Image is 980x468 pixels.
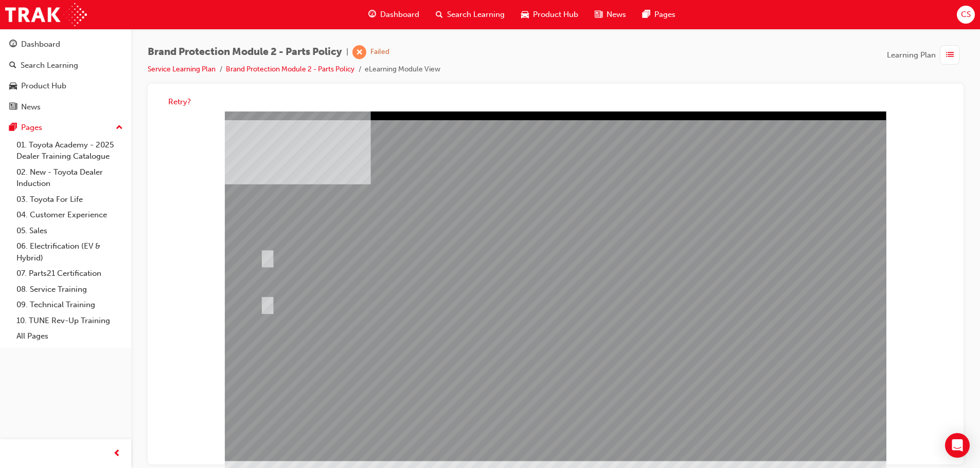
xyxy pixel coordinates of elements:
button: Pages [4,118,127,137]
a: News [4,98,127,117]
a: 09. Technical Training [12,297,127,313]
a: Dashboard [4,35,127,54]
img: Trak [5,3,87,26]
span: news-icon [9,103,17,112]
div: Pages [21,122,42,134]
li: eLearning Module View [365,64,440,76]
button: CS [957,6,975,24]
span: Pages [654,9,675,21]
span: up-icon [116,121,123,135]
span: search-icon [9,61,16,70]
span: Learning Plan [887,49,936,61]
a: Service Learning Plan [148,65,216,73]
span: guage-icon [368,8,376,21]
div: Failed [370,47,389,57]
button: Retry? [168,96,191,108]
span: Product Hub [533,9,578,21]
span: Search Learning [447,9,505,21]
a: 08. Service Training [12,282,127,297]
div: Product Hub [21,80,66,92]
a: 01. Toyota Academy - 2025 Dealer Training Catalogue [12,137,127,164]
span: car-icon [9,82,17,91]
span: search-icon [436,8,443,21]
a: 06. Electrification (EV & Hybrid) [12,238,127,266]
div: Search Learning [21,60,78,71]
span: learningRecordVerb_FAIL-icon [352,45,366,59]
a: car-iconProduct Hub [513,4,586,25]
span: pages-icon [643,8,650,21]
a: guage-iconDashboard [360,4,427,25]
div: Dashboard [21,39,60,50]
a: Search Learning [4,56,127,75]
a: All Pages [12,328,127,344]
span: | [346,46,348,58]
a: 07. Parts21 Certification [12,266,127,282]
a: 05. Sales [12,223,127,239]
button: Learning Plan [887,45,964,65]
a: Product Hub [4,77,127,96]
a: news-iconNews [586,4,634,25]
span: prev-icon [113,447,121,460]
a: 03. Toyota For Life [12,192,127,208]
span: car-icon [521,8,529,21]
span: pages-icon [9,123,17,133]
a: search-iconSearch Learning [427,4,513,25]
span: list-icon [946,49,954,62]
a: 10. TUNE Rev-Up Training [12,313,127,329]
span: News [607,9,626,21]
a: 04. Customer Experience [12,207,127,223]
a: 02. New - Toyota Dealer Induction [12,164,127,192]
div: News [21,101,41,113]
span: Brand Protection Module 2 - Parts Policy [148,46,342,58]
button: DashboardSearch LearningProduct HubNews [4,33,127,118]
a: Brand Protection Module 2 - Parts Policy [226,65,354,73]
span: guage-icon [9,40,17,49]
span: news-icon [595,8,602,21]
a: pages-iconPages [634,4,684,25]
span: Dashboard [380,9,419,21]
div: Open Intercom Messenger [945,433,970,458]
span: CS [961,9,971,21]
